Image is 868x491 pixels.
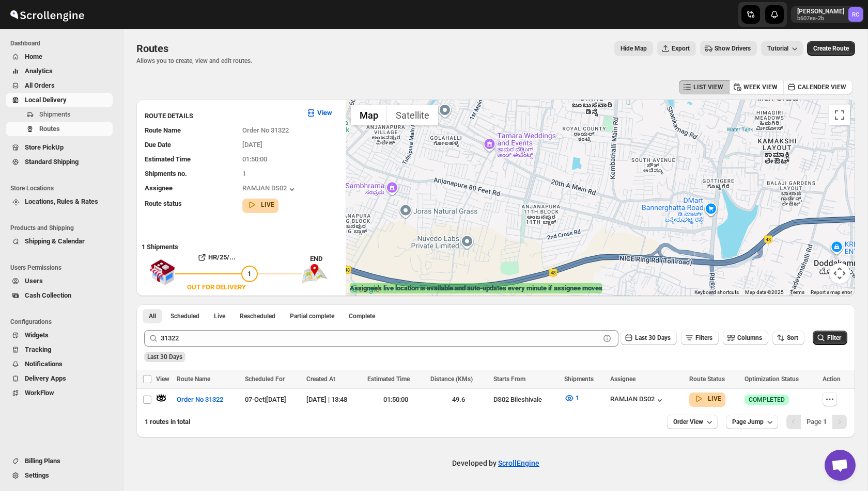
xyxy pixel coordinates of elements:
button: Create Route [807,41,855,56]
span: Hide Map [621,44,647,53]
button: Show street map [351,105,387,125]
span: Widgets [25,331,49,339]
span: Analytics [25,67,53,75]
div: RAMJAN DS02 [610,395,665,405]
span: WorkFlow [25,389,54,397]
span: 1 [247,270,251,277]
span: Live [214,312,225,320]
span: Routes [136,42,168,55]
button: LIST VIEW [679,80,730,94]
button: Show Drivers [700,41,757,56]
b: LIVE [708,395,721,402]
span: Order View [673,418,703,426]
a: ScrollEngine [498,459,539,467]
button: Widgets [6,328,113,342]
p: Developed by [452,458,539,468]
span: COMPLETED [749,396,785,404]
button: Analytics [6,64,113,78]
span: 1 [576,394,579,402]
span: Shipping & Calendar [25,237,85,245]
span: Routes [39,125,60,133]
span: Starts From [493,375,525,383]
span: Page Jump [732,418,764,426]
span: Complete [349,312,375,320]
span: Columns [737,334,762,341]
button: Shipping & Calendar [6,234,113,249]
button: Cash Collection [6,288,113,303]
button: Sort [772,331,804,345]
p: [PERSON_NAME] [797,7,844,15]
img: trip_end.png [302,264,328,284]
button: Billing Plans [6,454,113,468]
span: Due Date [145,141,171,149]
span: Route Status [689,375,725,383]
span: WEEK VIEW [743,83,778,91]
span: 1 routes in total [145,418,190,425]
button: RAMJAN DS02 [242,184,297,194]
span: Assignee [145,184,173,192]
span: CALENDER VIEW [798,83,846,91]
button: Map camera controls [829,263,850,284]
span: Scheduled [171,312,199,320]
span: Route Name [177,375,210,383]
span: Order No 31322 [242,126,289,134]
span: View [156,375,169,383]
img: ScrollEngine [8,2,86,27]
span: 1 [242,170,246,177]
span: Rahul Chopra [848,7,863,22]
span: Last 30 Days [635,334,671,341]
button: Settings [6,468,113,483]
span: Action [823,375,841,383]
span: Billing Plans [25,457,60,465]
img: Google [348,283,382,296]
button: Delivery Apps [6,371,113,386]
button: Tracking [6,342,113,357]
span: Standard Shipping [25,158,79,166]
b: View [317,109,332,117]
button: Show satellite imagery [387,105,438,125]
span: Dashboard [10,39,117,47]
button: 1 [558,390,585,406]
a: Open this area in Google Maps (opens a new window) [348,283,382,296]
span: Sort [787,334,798,341]
div: DS02 Bileshivale [493,395,558,405]
button: All Orders [6,78,113,93]
span: Create Route [813,44,849,53]
button: LIVE [246,200,274,210]
button: WEEK VIEW [729,80,784,94]
span: Shipments [564,375,594,383]
button: Routes [6,122,113,136]
span: Last 30 Days [147,353,182,361]
button: CALENDER VIEW [783,80,853,94]
p: b607ea-2b [797,15,844,22]
h3: ROUTE DETAILS [145,111,298,121]
div: 49.6 [430,395,487,405]
button: Page Jump [726,415,778,429]
button: Filters [681,331,719,345]
b: HR/25/... [208,253,236,261]
button: Toggle fullscreen view [829,105,850,125]
span: Configurations [10,318,117,326]
button: Tutorial [761,41,803,56]
span: Store Locations [10,184,117,192]
span: LIST VIEW [693,83,723,91]
div: 01:50:00 [367,395,424,405]
span: Products and Shipping [10,224,117,232]
text: RC [852,11,859,18]
span: Export [672,44,690,53]
span: 07-Oct | [DATE] [245,396,286,403]
span: Assignee [610,375,636,383]
span: Route Name [145,126,181,134]
button: Notifications [6,357,113,371]
span: Distance (KMs) [430,375,473,383]
button: Columns [723,331,768,345]
span: Tracking [25,346,51,353]
span: Users [25,277,43,285]
div: OUT FOR DELIVERY [187,282,246,292]
span: Filter [827,334,841,341]
div: END [310,254,340,264]
nav: Pagination [786,415,847,429]
button: Order View [667,415,718,429]
span: Map data ©2025 [745,289,784,295]
button: Map action label [614,41,653,56]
